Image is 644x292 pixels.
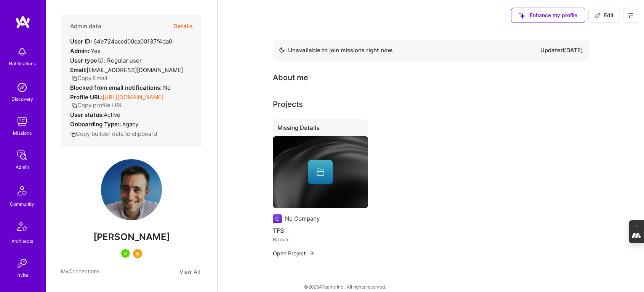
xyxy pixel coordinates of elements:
[273,119,368,139] div: Missing Details
[70,38,92,45] strong: User ID:
[61,267,99,276] span: My Connections
[70,47,101,55] div: Yes
[14,148,30,163] img: admin teamwork
[119,121,138,128] span: legacy
[279,46,393,55] div: Unavailable to join missions right now.
[15,15,30,29] img: logo
[9,60,36,68] div: Notifications
[13,182,31,200] img: Community
[97,57,104,64] i: Help
[11,95,33,103] div: Discovery
[273,249,315,257] button: Open Project
[72,76,77,81] i: icon Copy
[72,101,123,109] button: Copy profile URL
[72,103,77,108] i: icon Copy
[101,159,162,220] img: User Avatar
[70,84,163,91] strong: Blocked from email notifications:
[72,74,107,82] button: Copy Email
[70,84,171,92] div: No
[103,94,163,101] a: [URL][DOMAIN_NAME]
[273,226,368,236] h4: TFS
[13,219,31,237] img: Architects
[273,72,308,83] div: About me
[13,129,32,137] div: Missions
[14,256,30,271] img: Invite
[70,66,87,74] strong: Email:
[14,80,30,95] img: discovery
[273,136,368,208] img: cover
[273,98,303,110] div: Projects
[70,121,119,128] strong: Onboarding Type:
[14,114,30,129] img: teamwork
[121,249,130,258] img: A.Teamer in Residence
[70,94,103,101] strong: Profile URL:
[309,250,315,256] img: arrow-right
[61,231,202,243] span: [PERSON_NAME]
[595,11,614,19] span: Edit
[104,111,120,118] span: Active
[70,37,172,45] div: 64e724accd00ca00137f4da0
[273,236,368,244] div: No date
[70,131,76,137] i: icon Copy
[70,56,142,65] div: Regular user
[16,163,29,171] div: Admin
[70,130,157,138] button: Copy builder data to clipboard
[173,15,193,37] button: Details
[70,47,89,55] strong: Admin:
[133,249,142,258] img: SelectionTeam
[70,111,104,118] strong: User status:
[285,215,320,223] div: No Company
[588,8,620,23] button: Edit
[70,23,101,30] h4: Admin data
[279,47,285,53] img: Availability
[16,271,28,279] div: Invite
[273,214,282,223] img: Company logo
[11,237,33,245] div: Architects
[540,46,583,55] div: Updated [DATE]
[70,57,106,64] strong: User type :
[87,66,183,74] span: [EMAIL_ADDRESS][DOMAIN_NAME]
[10,200,34,208] div: Community
[177,267,202,276] button: View All
[14,44,30,60] img: bell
